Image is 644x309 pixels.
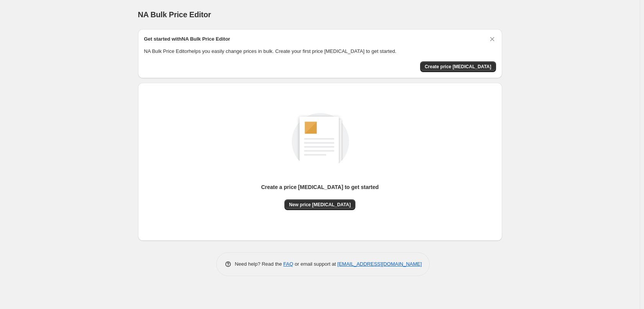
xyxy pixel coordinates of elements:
span: NA Bulk Price Editor [138,10,211,19]
span: or email support at [293,261,337,267]
button: Dismiss card [488,35,496,43]
p: NA Bulk Price Editor helps you easily change prices in bulk. Create your first price [MEDICAL_DAT... [144,48,496,55]
button: New price [MEDICAL_DATA] [284,199,355,210]
h2: Get started with NA Bulk Price Editor [144,35,230,43]
a: [EMAIL_ADDRESS][DOMAIN_NAME] [337,261,422,267]
span: Create price [MEDICAL_DATA] [425,64,491,70]
p: Create a price [MEDICAL_DATA] to get started [261,183,379,191]
button: Create price change job [420,61,496,72]
a: FAQ [283,261,293,267]
span: New price [MEDICAL_DATA] [289,202,351,208]
span: Need help? Read the [235,261,284,267]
